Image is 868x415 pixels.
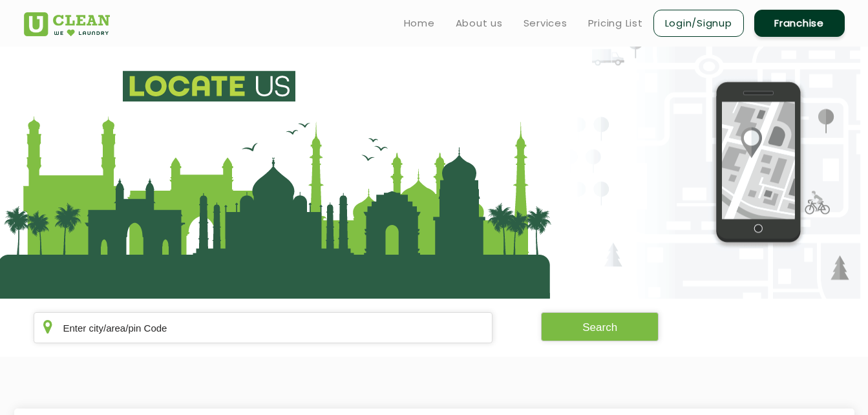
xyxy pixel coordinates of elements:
a: Pricing List [588,16,643,31]
a: About us [456,16,503,31]
img: UClean Laundry and Dry Cleaning [24,12,110,36]
button: Search [541,312,659,341]
a: Home [404,16,435,31]
a: Franchise [754,10,845,37]
a: Login/Signup [653,10,744,37]
a: Services [524,16,567,31]
input: Enter city/area/pin Code [34,312,493,343]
